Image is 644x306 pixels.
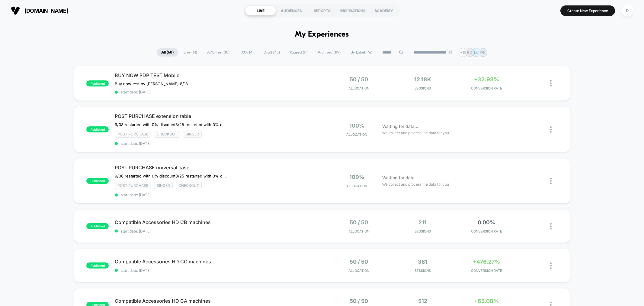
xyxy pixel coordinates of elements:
[115,113,322,119] span: POST PURCHASE extension table
[9,6,70,15] button: [DOMAIN_NAME]
[392,86,453,90] span: Sessions
[456,229,517,233] span: CONVERSION RATE
[183,131,202,138] span: Singer
[348,269,369,273] span: Allocation
[620,5,635,17] button: D
[245,6,276,15] div: LIVE
[338,6,368,15] div: INSPIRATIONS
[11,6,20,15] img: Visually logo
[295,30,349,39] h1: My Experiences
[351,50,365,55] span: By Label
[235,48,258,57] span: 100% ( 4 )
[350,76,368,83] span: 50 / 50
[86,178,109,184] span: published
[115,174,227,178] span: 9/08 restarted with 0% discount8/25 restarted with 0% discount due to Laborday promo10% off 6% CR...
[474,50,479,55] p: LC
[474,298,499,304] span: +65.08%
[86,223,109,229] span: published
[276,6,307,15] div: AUDIENCES
[418,298,427,304] span: 512
[115,72,322,78] span: BUY NOW PDP TEST Mobile
[115,298,322,304] span: Compatible Accessories HD CA machines
[115,229,322,233] span: start date: [DATE]
[349,174,364,180] span: 100%
[456,86,517,90] span: CONVERSION RATE
[550,223,552,229] img: close
[459,48,467,57] div: + 18
[115,259,322,265] span: Compatible Accessories HD CC machines
[115,131,151,138] span: Post Purchase
[550,80,552,86] img: close
[115,81,188,86] span: Buy now test by [PERSON_NAME] 8/18
[550,262,552,269] img: close
[115,141,322,146] span: start date: [DATE]
[456,269,517,273] span: CONVERSION RATE
[346,184,367,188] span: Allocation
[285,48,312,57] span: Paused ( 11 )
[115,193,322,197] span: start date: [DATE]
[350,298,368,304] span: 50 / 50
[307,6,338,15] div: REPORTS
[115,122,227,127] span: 9/08 restarted with 0% discount﻿8/25 restarted with 0% discount due to Laborday promo
[621,5,633,17] div: D
[86,80,109,86] span: published
[550,178,552,184] img: close
[560,5,615,16] button: Create New Experience
[346,132,367,137] span: Allocation
[550,126,552,133] img: close
[157,48,178,57] span: All ( 68 )
[350,259,368,265] span: 50 / 50
[203,48,234,57] span: A/B Test ( 10 )
[349,122,364,129] span: 100%
[179,48,202,57] span: Live ( 14 )
[382,181,449,187] span: We collect and process the data for you
[392,269,453,273] span: Sessions
[449,50,452,54] img: end
[474,76,499,83] span: +32.93%
[418,219,427,226] span: 211
[313,48,345,57] span: Archived ( 119 )
[382,130,449,136] span: We collect and process the data for you
[115,164,322,171] span: POST PURCHASE universal case
[481,50,485,55] p: PK
[86,262,109,269] span: published
[86,126,109,132] span: published
[154,182,173,189] span: Singer
[414,76,431,83] span: 12.18k
[392,229,453,233] span: Sessions
[350,219,368,226] span: 50 / 50
[259,48,284,57] span: Draft ( 43 )
[368,6,399,15] div: ACADEMY
[24,8,68,14] span: [DOMAIN_NAME]
[418,259,428,265] span: 381
[467,50,472,55] p: BD
[382,174,418,181] span: Waiting for data...
[115,182,151,189] span: Post Purchase
[348,86,369,90] span: Allocation
[115,219,322,225] span: Compatible Accessories HD CB machines
[473,259,500,265] span: +476.27%
[115,268,322,273] span: start date: [DATE]
[115,90,322,94] span: start date: [DATE]
[176,182,202,189] span: checkout
[348,229,369,233] span: Allocation
[478,219,495,226] span: 0.00%
[382,123,418,130] span: Waiting for data...
[154,131,180,138] span: checkout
